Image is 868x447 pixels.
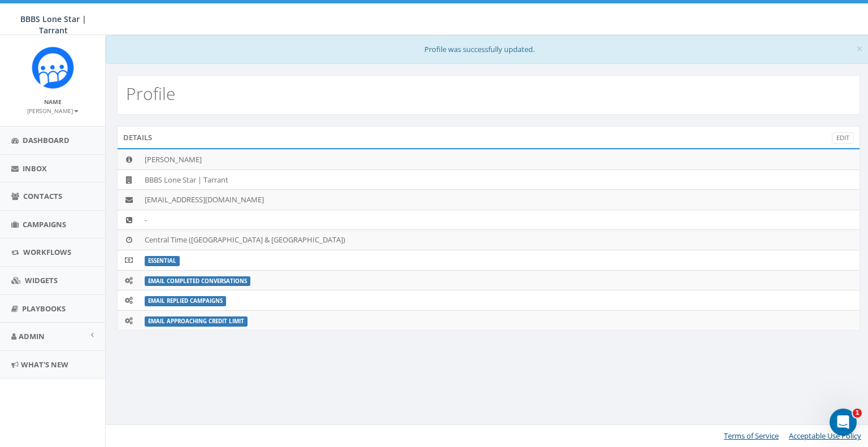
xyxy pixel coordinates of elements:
a: Edit [832,132,854,144]
h2: Profile [126,84,175,103]
span: Contacts [23,191,62,201]
small: Name [44,98,62,106]
span: Inbox [23,163,47,173]
label: Email Approaching Credit Limit [145,316,248,327]
td: - [140,210,860,230]
span: Widgets [25,275,58,285]
label: Email Replied Campaigns [145,296,226,306]
a: Terms of Service [724,431,779,441]
iframe: Intercom live chat [830,409,857,436]
span: × [856,41,863,57]
span: What's New [21,359,68,370]
td: [EMAIL_ADDRESS][DOMAIN_NAME] [140,190,860,210]
span: Dashboard [23,135,70,145]
a: [PERSON_NAME] [27,105,79,115]
a: Acceptable Use Policy [789,431,861,441]
span: Workflows [23,247,71,257]
span: Admin [19,331,45,341]
label: Email Completed Conversations [145,276,250,287]
small: [PERSON_NAME] [27,107,79,115]
span: BBBS Lone Star | Tarrant [20,14,86,36]
label: ESSENTIAL [145,256,180,266]
button: Close [856,43,863,55]
div: Details [117,126,860,149]
td: [PERSON_NAME] [140,150,860,170]
span: Campaigns [23,219,66,229]
span: 1 [853,409,862,418]
td: BBBS Lone Star | Tarrant [140,170,860,190]
img: Rally_Corp_Icon_1.png [32,46,74,89]
td: Central Time ([GEOGRAPHIC_DATA] & [GEOGRAPHIC_DATA]) [140,230,860,250]
span: Playbooks [22,303,66,314]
